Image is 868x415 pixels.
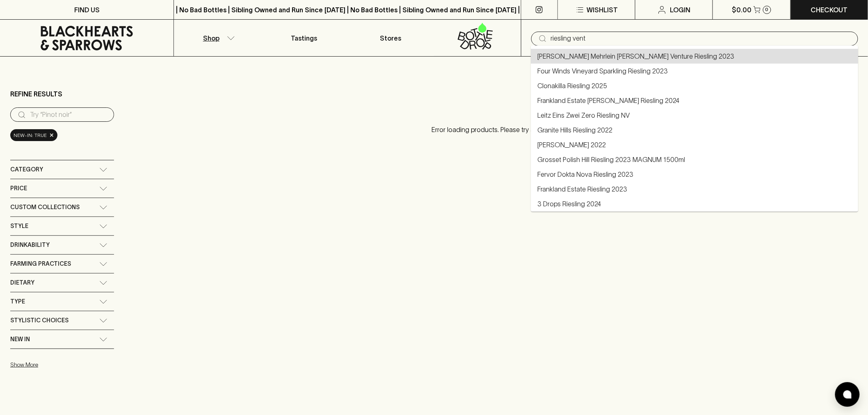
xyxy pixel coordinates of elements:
span: New In [10,334,30,344]
img: bubble-icon [843,390,852,399]
span: Stylistic Choices [10,315,69,326]
p: 0 [765,7,769,12]
span: new-in: true [14,131,47,139]
input: Try "Pinot noir" [551,32,852,45]
div: Price [10,179,114,198]
p: Wishlist [587,5,618,15]
p: Checkout [811,5,848,15]
a: Fervor Dokta Nova Riesling 2023 [537,169,633,179]
div: Style [10,217,114,235]
span: × [49,131,54,139]
p: FIND US [74,5,100,15]
a: 3 Drops Riesling 2024 [537,199,601,209]
span: Price [10,183,27,194]
span: Category [10,164,43,175]
a: Granite Hills Riesling 2022 [537,125,612,135]
p: Refine Results [10,89,62,99]
p: Login [670,5,691,15]
a: Leitz Eins Zwei Zero Riesling NV [537,110,630,120]
p: Error loading products. Please try again. [122,116,858,143]
div: Type [10,292,114,311]
div: Farming Practices [10,255,114,273]
div: Drinkability [10,236,114,254]
div: New In [10,330,114,349]
div: Stylistic Choices [10,311,114,330]
div: Category [10,160,114,179]
span: Dietary [10,278,34,288]
p: Tastings [291,33,317,43]
a: Four Winds Vineyard Sparkling Riesling 2023 [537,66,668,76]
div: Dietary [10,274,114,292]
nav: pagination navigation [122,153,858,169]
div: Custom Collections [10,198,114,217]
p: $0.00 [732,5,752,15]
a: Clonakilla Riesling 2025 [537,81,607,91]
span: Style [10,221,28,231]
a: Stores [347,20,434,56]
p: Shop [203,33,219,43]
a: Grosset Polish Hill Riesling 2023 MAGNUM 1500ml [537,155,685,164]
a: [PERSON_NAME] 2022 [537,140,606,150]
button: Show More [10,356,118,373]
span: Custom Collections [10,202,80,212]
a: Tastings [261,20,347,56]
input: Try “Pinot noir” [30,108,107,121]
a: [PERSON_NAME] Mehrlein [PERSON_NAME] Venture Riesling 2023 [537,51,734,61]
p: Stores [380,33,402,43]
span: Drinkability [10,240,50,250]
span: Farming Practices [10,259,71,269]
span: Type [10,296,25,307]
button: Shop [174,20,260,56]
a: Frankland Estate [PERSON_NAME] Riesling 2024 [537,96,679,105]
a: Frankland Estate Riesling 2023 [537,184,627,194]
